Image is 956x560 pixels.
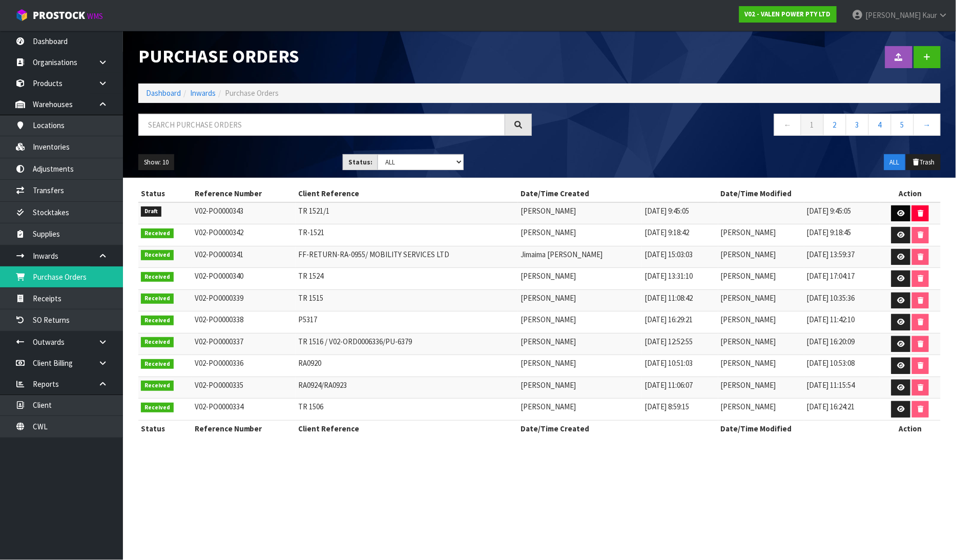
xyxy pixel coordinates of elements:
span: [DATE] 13:31:10 [645,271,693,281]
td: TR 1521/1 [296,202,518,224]
span: [DATE] 16:29:21 [645,315,693,324]
span: Received [141,316,174,326]
button: Show: 10 [138,154,174,171]
span: Kaur [922,10,937,20]
span: [PERSON_NAME] [721,227,776,237]
td: V02-PO0000337 [192,333,296,355]
th: Client Reference [296,420,518,437]
span: [PERSON_NAME] [721,315,776,324]
span: Received [141,403,174,413]
span: [PERSON_NAME] [521,402,576,411]
span: Received [141,294,174,304]
a: Dashboard [146,88,181,98]
td: V02-PO0000341 [192,246,296,268]
td: TR 1515 [296,289,518,312]
span: [DATE] 11:15:54 [807,380,855,390]
span: Received [141,229,174,239]
span: [DATE] 9:18:45 [807,227,851,237]
td: V02-PO0000343 [192,202,296,224]
th: Client Reference [296,185,518,202]
td: V02-PO0000334 [192,399,296,421]
span: Received [141,337,174,347]
td: FF-RETURN-RA-0955/ MOBILITY SERVICES LTD [296,246,518,268]
th: Date/Time Modified [718,185,880,202]
span: [PERSON_NAME] [521,271,576,281]
span: [DATE] 11:06:07 [645,380,693,390]
span: [PERSON_NAME] [721,293,776,303]
span: [PERSON_NAME] [721,271,776,281]
span: [DATE] 13:59:37 [807,250,855,259]
span: [PERSON_NAME] [521,337,576,346]
a: 4 [868,114,891,136]
span: Received [141,359,174,369]
td: V02-PO0000335 [192,377,296,399]
button: ALL [884,154,905,171]
input: Search purchase orders [138,114,505,136]
button: Trash [906,154,941,171]
span: [PERSON_NAME] [721,250,776,259]
td: V02-PO0000336 [192,355,296,377]
span: [DATE] 9:18:42 [645,227,689,237]
span: [DATE] 17:04:17 [807,271,855,281]
span: Draft [141,206,161,217]
span: [PERSON_NAME] [521,227,576,237]
th: Date/Time Created [518,420,718,437]
td: TR 1506 [296,399,518,421]
span: [DATE] 8:59:15 [645,402,689,411]
span: Received [141,381,174,391]
a: ← [774,114,801,136]
th: Status [138,420,192,437]
span: [PERSON_NAME] [721,402,776,411]
span: [PERSON_NAME] [865,10,921,20]
nav: Page navigation [547,114,941,139]
th: Action [880,420,941,437]
td: RA0924/RA0923 [296,377,518,399]
th: Action [880,185,941,202]
td: TR-1521 [296,224,518,246]
span: [DATE] 9:45:05 [807,206,851,216]
small: WMS [87,11,103,21]
span: [DATE] 12:52:55 [645,337,693,346]
td: V02-PO0000340 [192,268,296,290]
span: [PERSON_NAME] [521,293,576,303]
span: [DATE] 15:03:03 [645,250,693,259]
span: [PERSON_NAME] [521,315,576,324]
td: P5317 [296,312,518,334]
span: ProStock [33,9,85,22]
img: cube-alt.png [15,9,28,22]
span: [PERSON_NAME] [721,380,776,390]
a: 3 [846,114,869,136]
td: RA0920 [296,355,518,377]
td: TR 1524 [296,268,518,290]
span: Purchase Orders [225,88,279,98]
span: [DATE] 9:45:05 [645,206,689,216]
span: [DATE] 11:08:42 [645,293,693,303]
a: 2 [823,114,846,136]
th: Reference Number [192,185,296,202]
strong: V02 - VALEN POWER PTY LTD [745,10,831,18]
span: [PERSON_NAME] [721,337,776,346]
span: [DATE] 10:53:08 [807,358,855,368]
a: → [913,114,941,136]
span: Received [141,272,174,282]
a: V02 - VALEN POWER PTY LTD [739,6,837,23]
th: Date/Time Modified [718,420,880,437]
a: Inwards [190,88,216,98]
span: [DATE] 10:35:36 [807,293,855,303]
td: V02-PO0000342 [192,224,296,246]
th: Reference Number [192,420,296,437]
a: 1 [801,114,824,136]
span: [PERSON_NAME] [521,380,576,390]
span: [PERSON_NAME] [721,358,776,368]
th: Status [138,185,192,202]
span: Received [141,250,174,260]
th: Date/Time Created [518,185,718,202]
h1: Purchase Orders [138,46,532,67]
strong: Status: [348,158,372,167]
span: Jimaima [PERSON_NAME] [521,250,602,259]
td: V02-PO0000339 [192,289,296,312]
span: [DATE] 16:20:09 [807,337,855,346]
a: 5 [891,114,914,136]
span: [PERSON_NAME] [521,358,576,368]
td: TR 1516 / V02-ORD0006336/PU-6379 [296,333,518,355]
